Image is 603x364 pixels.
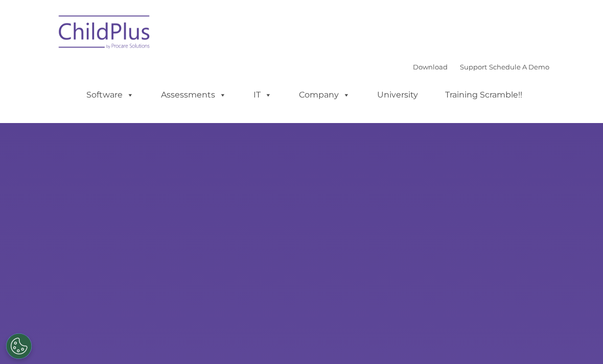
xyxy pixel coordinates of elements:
a: Training Scramble!! [435,85,532,105]
a: Company [289,85,360,105]
a: Schedule A Demo [489,63,549,71]
a: Software [76,85,144,105]
a: Support [460,63,487,71]
font: | [413,63,549,71]
a: Download [413,63,448,71]
a: IT [243,85,282,105]
a: Assessments [151,85,237,105]
button: Cookies Settings [6,333,32,359]
a: University [367,85,428,105]
img: ChildPlus by Procare Solutions [54,8,156,59]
